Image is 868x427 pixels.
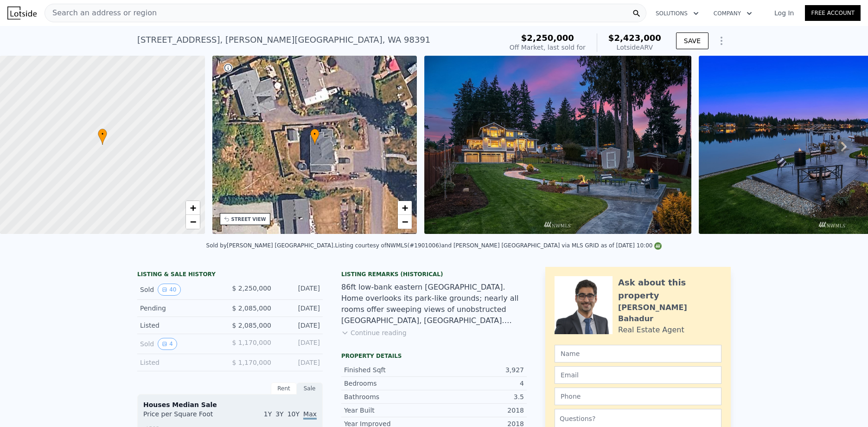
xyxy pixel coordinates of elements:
div: Listed [140,358,223,367]
div: [STREET_ADDRESS] , [PERSON_NAME][GEOGRAPHIC_DATA] , WA 98391 [137,33,430,46]
a: Log In [763,8,805,18]
span: Max [303,410,317,420]
span: $ 2,085,000 [232,304,271,312]
div: Bathrooms [344,392,434,401]
div: Finished Sqft [344,365,434,375]
div: 2018 [434,406,524,415]
span: + [402,202,408,213]
div: • [310,129,319,145]
div: Sold [140,284,223,296]
div: Year Built [344,406,434,415]
button: SAVE [676,32,708,49]
span: Search an address or region [45,7,157,19]
button: Continue reading [341,328,407,337]
span: $ 2,085,000 [232,322,271,329]
span: $ 1,170,000 [232,359,271,366]
div: Bedrooms [344,379,434,388]
div: [DATE] [279,284,320,296]
input: Phone [555,388,721,405]
span: − [190,216,196,227]
div: Rent [271,382,297,395]
div: 4 [434,379,524,388]
button: Show Options [712,32,731,50]
div: [DATE] [279,358,320,367]
div: Ask about this property [618,276,721,302]
span: $ 2,250,000 [232,285,271,292]
span: 3Y [275,410,283,418]
div: 86ft low-bank eastern [GEOGRAPHIC_DATA]. Home overlooks its park-like grounds; nearly all rooms o... [341,282,527,326]
img: Lotside [7,6,37,19]
span: $2,423,000 [608,33,661,43]
div: [DATE] [279,321,320,330]
div: Houses Median Sale [143,400,317,409]
div: Price per Square Foot [143,409,230,424]
span: + [190,202,196,213]
a: Zoom out [186,215,200,229]
a: Zoom in [398,201,412,215]
button: Solutions [648,5,706,22]
span: $2,250,000 [521,33,574,43]
a: Zoom out [398,215,412,229]
div: • [98,129,107,145]
div: 3.5 [434,392,524,401]
div: Real Estate Agent [618,324,684,336]
div: [DATE] [279,304,320,313]
div: Listing courtesy of NWMLS (#1901006) and [PERSON_NAME] [GEOGRAPHIC_DATA] via MLS GRID as of [DATE... [335,242,662,249]
div: STREET VIEW [231,216,266,223]
img: Sale: 124909465 Parcel: 100862715 [424,56,691,234]
div: LISTING & SALE HISTORY [137,271,323,280]
a: Zoom in [186,201,200,215]
button: Company [706,5,759,22]
span: 1Y [264,410,272,418]
div: Listing Remarks (Historical) [341,271,527,278]
img: NWMLS Logo [654,242,662,250]
a: Free Account [805,5,861,21]
span: 10Y [287,410,300,418]
button: View historical data [158,338,177,350]
div: [DATE] [279,338,320,350]
input: Name [555,345,721,362]
div: Sale [297,382,323,395]
div: Property details [341,352,527,360]
div: Lotside ARV [608,43,661,52]
div: Sold [140,338,223,350]
div: Off Market, last sold for [510,43,586,52]
span: • [310,130,319,138]
div: Pending [140,304,223,313]
span: • [98,130,107,138]
div: Sold by [PERSON_NAME] [GEOGRAPHIC_DATA] . [206,242,335,249]
span: − [402,216,408,227]
span: $ 1,170,000 [232,339,271,346]
div: 3,927 [434,365,524,375]
div: [PERSON_NAME] Bahadur [618,302,721,324]
button: View historical data [158,284,180,296]
div: Listed [140,321,223,330]
input: Email [555,366,721,384]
